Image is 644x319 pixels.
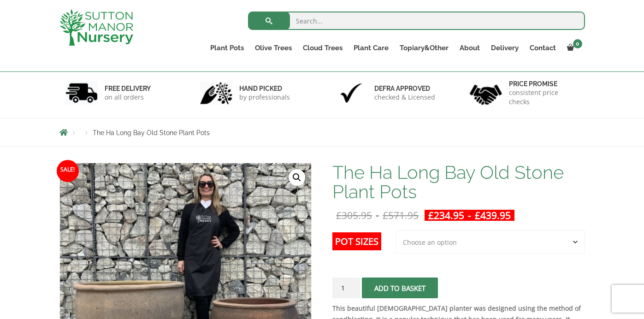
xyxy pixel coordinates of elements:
[470,79,502,107] img: 4.jpg
[485,41,524,54] a: Delivery
[573,39,582,48] span: 0
[239,93,290,102] p: by professionals
[59,9,133,46] img: logo
[105,84,151,93] h6: FREE DELIVERY
[561,41,585,54] a: 0
[93,129,210,136] span: The Ha Long Bay Old Stone Plant Pots
[383,209,419,222] bdi: 571.95
[428,209,464,222] bdi: 234.95
[475,209,480,222] span: £
[336,209,372,222] bdi: 305.95
[335,81,367,105] img: 3.jpg
[383,209,388,222] span: £
[475,209,511,222] bdi: 439.95
[205,41,249,54] a: Plant Pots
[297,41,348,54] a: Cloud Trees
[332,210,422,221] del: -
[524,41,561,54] a: Contact
[454,41,485,54] a: About
[239,84,290,93] h6: hand picked
[248,12,585,30] input: Search...
[425,210,514,221] ins: -
[289,169,305,186] a: View full-screen image gallery
[374,84,435,93] h6: Defra approved
[200,81,232,105] img: 2.jpg
[59,129,585,136] nav: Breadcrumbs
[57,160,79,182] span: Sale!
[332,278,360,298] input: Product quantity
[105,93,151,102] p: on all orders
[249,41,297,54] a: Olive Trees
[362,278,438,298] button: Add to basket
[65,81,98,105] img: 1.jpg
[394,41,454,54] a: Topiary&Other
[332,232,381,250] label: Pot Sizes
[374,93,435,102] p: checked & Licensed
[332,163,585,201] h1: The Ha Long Bay Old Stone Plant Pots
[509,80,579,88] h6: Price promise
[428,209,434,222] span: £
[509,88,579,106] p: consistent price checks
[348,41,394,54] a: Plant Care
[336,209,342,222] span: £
